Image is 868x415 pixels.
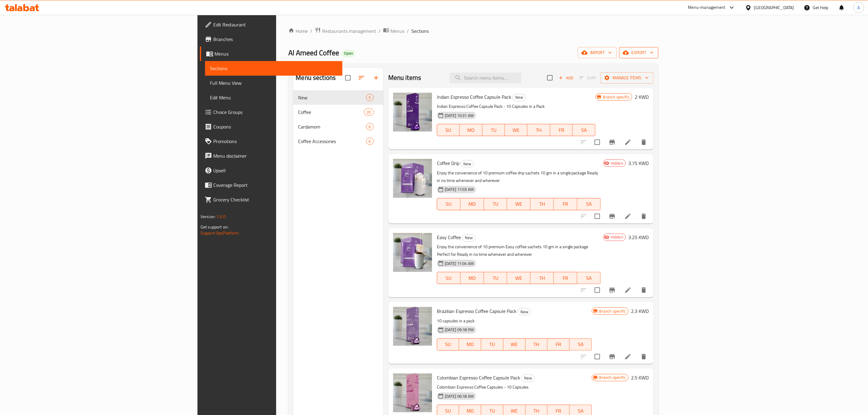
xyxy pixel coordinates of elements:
a: Upsell [200,163,342,178]
h6: 2 KWD [635,93,649,101]
h6: 3.25 KWD [628,233,649,242]
button: Add [556,73,576,83]
span: New [513,94,526,101]
span: TU [484,340,501,349]
button: delete [636,135,651,149]
input: search [450,73,521,83]
button: SU [437,338,459,351]
span: Coverage Report [213,181,338,189]
button: TH [530,198,554,210]
span: New [461,160,474,167]
span: SU [440,274,458,283]
div: items [366,138,374,145]
span: New [462,234,475,241]
span: Coupons [213,123,338,130]
button: SU [437,272,461,284]
button: delete [636,209,651,224]
span: Upsell [213,167,338,174]
div: New [521,375,535,382]
span: TH [528,340,545,349]
button: MO [459,338,481,351]
span: Hidden [608,234,626,240]
span: import [583,49,612,57]
a: Edit menu item [624,286,632,294]
a: Menus [200,46,342,61]
a: Grocery Checklist [200,192,342,207]
a: Coupons [200,119,342,134]
a: Edit menu item [624,353,632,360]
span: export [624,49,654,57]
div: items [364,108,374,116]
button: MO [461,272,484,284]
img: Coffee Drip [393,159,432,198]
button: FR [554,272,577,284]
span: Select to update [591,210,604,223]
span: New [522,375,534,382]
p: 10 capsules in a pack [437,317,592,325]
span: 5 [366,95,373,101]
button: TH [527,124,550,136]
img: Brazilian Espresso Coffee Capsule Pack [393,307,432,346]
span: [DATE] 10:31 AM [442,113,476,118]
span: MO [463,200,482,208]
p: Indian Espresso Coffee Capsule Pack - 10 Capsules in a Pack [437,103,595,110]
button: TH [526,338,548,351]
span: Promotions [213,138,338,145]
span: WE [509,200,528,208]
li: / [407,27,409,35]
a: Branches [200,32,342,46]
div: [GEOGRAPHIC_DATA] [754,4,794,11]
span: Hidden [608,160,626,166]
button: SA [577,272,601,284]
span: Branch specific [597,375,628,380]
span: Branch specific [597,308,628,314]
button: WE [507,272,530,284]
img: Colombian Espresso Coffee Capsule Pack [393,373,432,412]
button: SA [577,198,601,210]
span: Branches [213,36,338,43]
li: / [379,27,381,35]
a: Support.OpsPlatform [201,229,239,237]
span: Edit Restaurant [213,21,338,28]
span: MO [461,340,479,349]
span: Manage items [605,74,649,82]
button: SU [437,124,460,136]
button: Branch-specific-item [605,349,619,364]
span: SU [440,340,457,349]
div: Coffee Accessories [298,138,366,145]
span: Coffee Drip [437,159,459,168]
button: SA [573,124,595,136]
button: WE [507,198,530,210]
span: Branch specific [601,94,632,100]
div: New5 [293,90,383,105]
div: Coffee20 [293,105,383,119]
a: Promotions [200,134,342,149]
div: items [366,94,374,101]
a: Coverage Report [200,178,342,192]
nav: breadcrumb [288,27,658,35]
span: TU [485,126,503,135]
p: Colombian Espresso Coffee Capsules - 10 Capsules [437,383,592,391]
button: delete [636,283,651,297]
button: Branch-specific-item [605,209,619,224]
span: Select section [544,71,556,84]
span: A [858,4,860,11]
span: Menu disclaimer [213,152,338,159]
button: TU [482,124,505,136]
span: Select to update [591,350,604,363]
button: FR [550,124,573,136]
span: TH [533,274,551,283]
span: Edit Menu [210,94,338,101]
span: 6 [366,124,373,130]
span: Coffee [298,108,364,116]
span: SA [580,274,598,283]
span: Grocery Checklist [213,196,338,203]
span: New [518,308,531,315]
a: Sections [205,61,342,76]
span: [DATE] 06:18 AM [442,393,476,399]
img: Indian Espresso Coffee Capsule Pack [393,93,432,132]
span: SA [580,200,598,208]
button: FR [547,338,570,351]
a: Restaurants management [315,27,376,35]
